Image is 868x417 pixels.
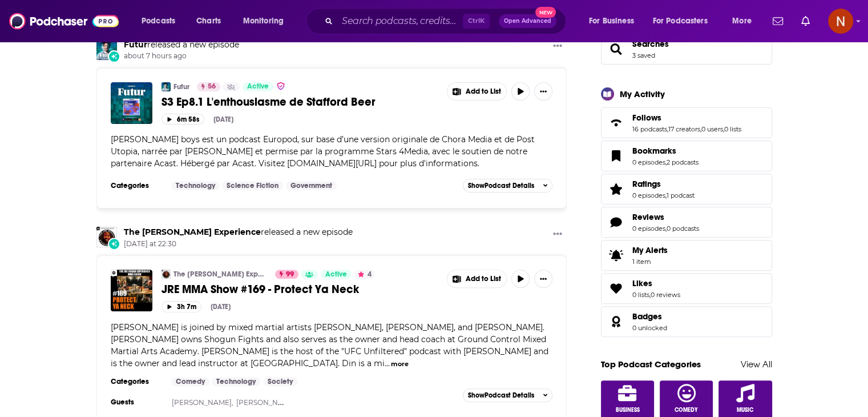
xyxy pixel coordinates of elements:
span: , [665,191,667,199]
a: S3 Ep8.1 L'enthousiasme de Stafford Beer [162,95,439,109]
a: Searches [605,41,628,57]
span: , [723,125,724,133]
span: Ctrl K [463,14,490,29]
a: Top Podcast Categories [601,359,701,370]
button: open menu [724,12,766,30]
a: Futur [162,82,171,91]
span: JRE MMA Show #169 - Protect Ya Neck [162,282,359,296]
a: Badges [632,311,667,322]
a: Society [263,377,297,386]
button: more [391,359,409,369]
button: 4 [354,270,375,279]
a: Futur [124,39,147,50]
span: Music [737,407,753,414]
span: Likes [632,278,652,288]
a: The Joe Rogan Experience [96,227,117,247]
span: My Alerts [632,245,668,255]
img: JRE MMA Show #169 - Protect Ya Neck [111,270,152,311]
a: 0 lists [724,125,741,133]
span: [PERSON_NAME] is joined by mixed martial artists [PERSON_NAME], [PERSON_NAME], and [PERSON_NAME].... [111,322,548,368]
a: Charts [189,12,228,30]
span: , [700,125,701,133]
span: My Alerts [605,247,628,263]
span: [PERSON_NAME] boys est un podcast Europod, sur base d’une version originale de Chora Media et de ... [111,134,535,169]
div: [DATE] [211,303,231,311]
img: User Profile [828,9,853,34]
span: New [535,7,556,18]
span: Add to List [466,87,501,96]
a: 0 episodes [632,191,665,199]
a: 2 podcasts [667,158,699,166]
a: 99 [275,270,298,279]
button: Show More Button [534,270,552,288]
a: Likes [605,280,628,296]
a: 3 saved [632,51,655,59]
span: , [649,291,651,299]
span: Monitoring [243,13,284,29]
button: open menu [581,12,648,30]
span: Open Advanced [504,18,551,24]
span: Business [615,407,639,414]
span: Logged in as AdelNBM [828,9,853,34]
a: 56 [197,82,220,91]
button: Open AdvancedNew [499,14,556,28]
div: Search podcasts, credits, & more... [317,8,577,34]
a: 0 reviews [651,291,680,299]
a: Show notifications dropdown [768,11,788,31]
h3: released a new episode [124,39,239,50]
span: Reviews [632,212,664,222]
img: S3 Ep8.1 L'enthousiasme de Stafford Beer [111,82,152,124]
a: [PERSON_NAME], [172,398,233,407]
span: Likes [601,273,772,304]
a: Reviews [632,212,699,222]
a: 0 users [701,125,723,133]
span: Bookmarks [601,141,772,171]
h3: Categories [111,377,162,386]
a: The Joe Rogan Experience [124,227,261,237]
a: 0 episodes [632,224,665,232]
span: , [667,125,668,133]
a: 0 episodes [632,158,665,166]
a: Active [321,270,352,279]
a: My Alerts [601,240,772,271]
a: Technology [212,377,260,386]
a: Follows [605,115,628,131]
span: , [665,224,667,232]
a: Searches [632,39,669,49]
span: Ratings [601,174,772,205]
span: 56 [208,81,216,93]
span: Active [247,81,269,93]
a: Likes [632,278,680,288]
a: 0 unlocked [632,324,667,332]
a: View All [741,359,772,370]
span: Active [325,269,347,280]
div: [DATE] [213,115,233,123]
a: 16 podcasts [632,125,667,133]
span: , [665,158,667,166]
button: Show More Button [534,82,552,101]
a: The [PERSON_NAME] Experience [173,270,268,279]
span: Show Podcast Details [468,182,534,190]
img: The Joe Rogan Experience [162,270,171,279]
a: JRE MMA Show #169 - Protect Ya Neck [162,282,439,296]
a: Show notifications dropdown [797,11,814,31]
a: Reviews [605,214,628,230]
span: [DATE] at 22:30 [124,239,353,249]
span: about 7 hours ago [124,51,239,61]
div: My Activity [620,89,665,99]
button: 6m 58s [162,114,204,125]
a: Badges [605,314,628,330]
span: Bookmarks [632,146,676,156]
input: Search podcasts, credits, & more... [337,12,463,30]
button: Show More Button [447,83,507,100]
a: [PERSON_NAME], [236,398,298,407]
img: Podchaser - Follow, Share and Rate Podcasts [9,10,119,32]
button: open menu [645,12,724,30]
span: Add to List [466,275,501,283]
